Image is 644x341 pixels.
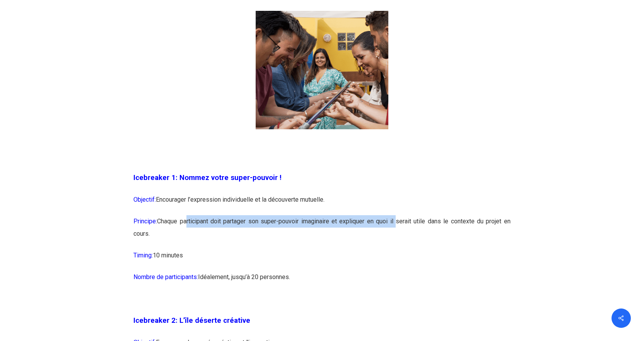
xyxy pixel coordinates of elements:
span: Icebreaker 1: Nommez votre super-pouvoir ! [133,173,282,182]
p: 10 minutes [133,249,511,271]
span: Timing: [133,252,153,259]
p: Idéalement, jusqu’à 20 personnes. [133,271,511,293]
span: Principe: [133,218,157,225]
p: Encourager l’expression individuelle et la découverte mutuelle. [133,194,511,215]
span: Icebreaker 2: L’île déserte créative [133,316,250,325]
span: Objectif: [133,196,156,203]
p: Chaque participant doit partager son super-pouvoir imaginaire et expliquer en quoi il serait util... [133,215,511,249]
span: Nombre de participants: [133,273,198,281]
